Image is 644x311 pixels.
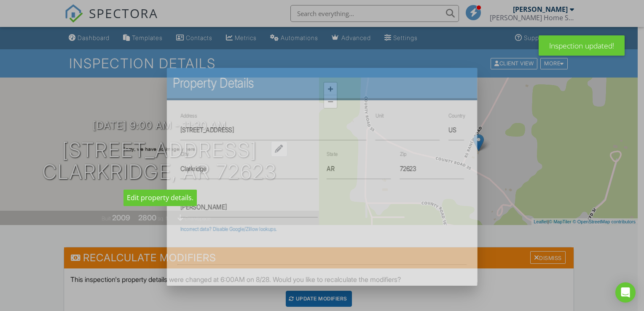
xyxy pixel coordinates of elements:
[327,151,338,157] label: State
[180,151,188,157] label: City
[539,35,625,56] div: Inspection updated!
[448,113,465,119] label: Country
[400,151,406,157] label: Zip
[375,113,384,119] label: Unit
[173,75,472,91] h2: Property Details
[180,226,464,233] div: Incorrect data? Disable Google/Zillow lookups.
[180,190,195,196] label: County
[180,113,196,119] label: Address
[615,282,636,303] div: Open Intercom Messenger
